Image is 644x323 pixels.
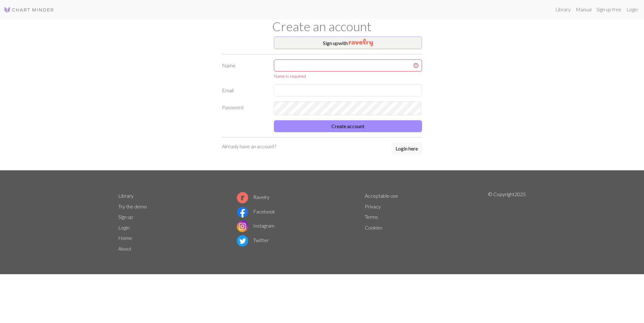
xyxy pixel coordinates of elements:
[624,3,640,16] a: Login
[365,193,398,199] a: Acceptable use
[118,203,147,209] a: Try the demo
[488,190,526,254] p: © Copyright 2025
[218,84,270,96] label: Email
[237,207,248,218] img: Facebook logo
[365,203,381,209] a: Privacy
[237,194,269,200] a: Ravelry
[365,214,378,220] a: Terms
[118,214,133,220] a: Sign up
[237,192,248,203] img: Ravelry logo
[349,39,373,46] img: Ravelry
[553,3,573,16] a: Library
[237,223,275,229] a: Instagram
[222,143,276,150] p: Already have an account?
[274,120,422,132] button: Create account
[573,3,594,16] a: Manual
[274,73,422,79] div: Name is required
[218,101,270,116] label: Password
[594,3,624,16] a: Sign up free
[237,208,275,214] a: Facebook
[4,6,54,14] img: Logo
[114,19,530,34] h1: Create an account
[218,59,270,79] label: Name
[118,193,134,199] a: Library
[391,143,422,155] a: Login here
[274,37,422,49] button: Sign upwith
[118,246,131,252] a: About
[365,224,382,230] a: Cookies
[237,237,269,243] a: Twitter
[391,143,422,155] button: Login here
[237,221,248,232] img: Instagram logo
[237,235,248,246] img: Twitter logo
[118,224,130,230] a: Login
[118,235,132,241] a: Home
